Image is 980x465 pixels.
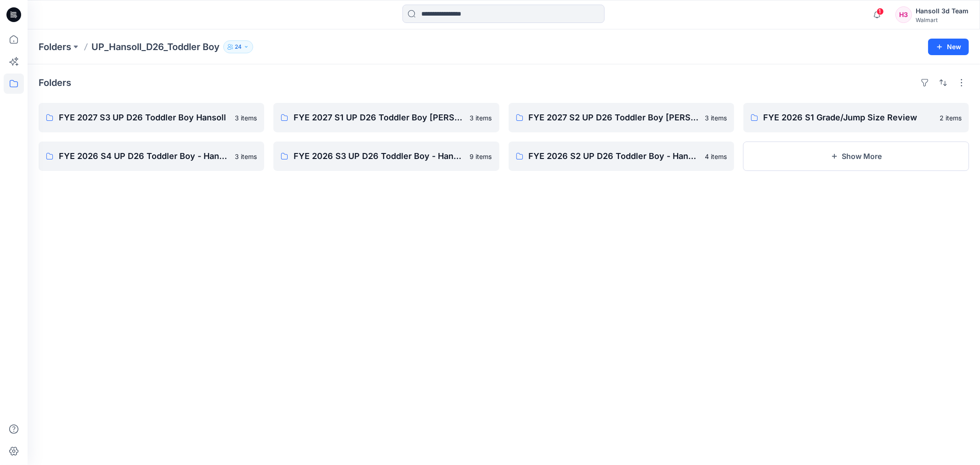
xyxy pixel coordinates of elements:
p: 3 items [235,152,257,161]
p: 3 items [235,113,257,123]
button: 24 [223,40,253,53]
p: 9 items [470,152,492,161]
a: FYE 2026 S3 UP D26 Toddler Boy - Hansoll9 items [273,142,499,171]
p: FYE 2027 S1 UP D26 Toddler Boy [PERSON_NAME] [294,111,464,124]
a: FYE 2026 S1 Grade/Jump Size Review2 items [743,103,969,132]
button: Show More [743,142,969,171]
p: UP_Hansoll_D26_Toddler Boy [91,40,220,53]
a: FYE 2027 S3 UP D26 Toddler Boy Hansoll3 items [39,103,264,132]
div: Hansoll 3d Team [916,6,969,17]
p: FYE 2027 S2 UP D26 Toddler Boy [PERSON_NAME] [529,111,699,124]
span: 1 [877,8,884,15]
p: FYE 2026 S1 Grade/Jump Size Review [764,111,934,124]
a: FYE 2027 S2 UP D26 Toddler Boy [PERSON_NAME]3 items [509,103,734,132]
a: FYE 2026 S4 UP D26 Toddler Boy - Hansoll3 items [39,142,264,171]
p: FYE 2026 S3 UP D26 Toddler Boy - Hansoll [294,150,464,163]
div: Walmart [916,17,969,23]
a: Folders [39,40,71,53]
p: 3 items [705,113,727,123]
a: FYE 2026 S2 UP D26 Toddler Boy - Hansoll4 items [509,142,734,171]
button: New [928,39,969,55]
div: H3 [895,6,912,23]
p: 2 items [940,113,962,123]
p: FYE 2026 S2 UP D26 Toddler Boy - Hansoll [529,150,699,163]
p: FYE 2027 S3 UP D26 Toddler Boy Hansoll [59,111,229,124]
p: 4 items [705,152,727,161]
h4: Folders [39,77,71,88]
p: 3 items [470,113,492,123]
a: FYE 2027 S1 UP D26 Toddler Boy [PERSON_NAME]3 items [273,103,499,132]
p: FYE 2026 S4 UP D26 Toddler Boy - Hansoll [59,150,229,163]
p: 24 [235,42,242,52]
